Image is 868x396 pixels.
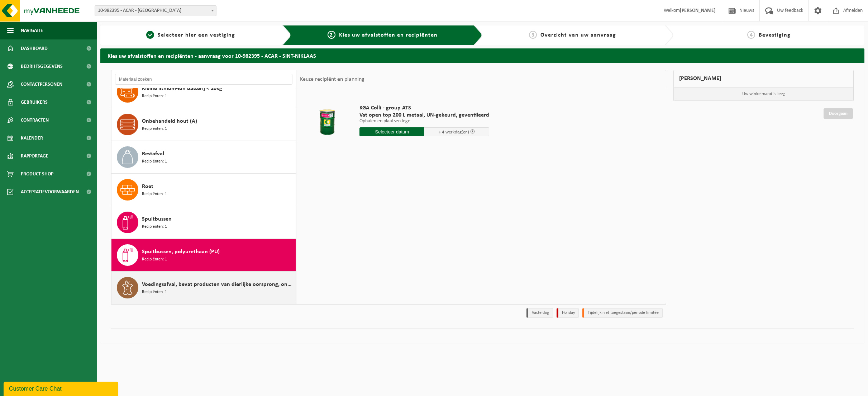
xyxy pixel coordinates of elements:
button: Spuitbussen Recipiënten: 1 [111,206,296,239]
span: 3 [529,31,537,39]
span: Selecteer hier een vestiging [158,32,235,38]
span: 1 [146,31,154,39]
span: 10-982395 - ACAR - SINT-NIKLAAS [95,5,216,16]
span: Bevestiging [759,32,791,38]
span: Recipiënten: 1 [142,256,167,263]
input: Materiaal zoeken [115,74,292,85]
button: Restafval Recipiënten: 1 [111,141,296,174]
span: Contactpersonen [21,75,62,93]
span: Recipiënten: 1 [142,223,167,230]
a: 1Selecteer hier een vestiging [104,31,277,39]
span: Recipiënten: 1 [142,126,167,132]
h2: Kies uw afvalstoffen en recipiënten - aanvraag voor 10-982395 - ACAR - SINT-NIKLAAS [100,48,864,62]
span: Recipiënten: 1 [142,93,167,100]
span: 2 [328,31,335,39]
span: Voedingsafval, bevat producten van dierlijke oorsprong, onverpakt, categorie 3 [142,280,294,289]
li: Holiday [557,308,579,318]
span: Roet [142,182,153,191]
button: Spuitbussen, polyurethaan (PU) Recipiënten: 1 [111,239,296,272]
span: Spuitbussen [142,215,172,223]
span: Recipiënten: 1 [142,289,167,296]
div: [PERSON_NAME] [673,70,854,87]
span: Onbehandeld hout (A) [142,117,197,126]
div: Keuze recipiënt en planning [296,70,368,88]
span: Dashboard [21,39,48,57]
span: Restafval [142,150,164,158]
span: Overzicht van uw aanvraag [540,32,616,38]
span: Kies uw afvalstoffen en recipiënten [339,32,438,38]
p: Ophalen en plaatsen lege [359,119,489,124]
span: Product Shop [21,165,53,183]
span: Spuitbussen, polyurethaan (PU) [142,247,220,256]
span: KGA Colli - group ATS [359,104,489,112]
li: Tijdelijk niet toegestaan/période limitée [582,308,663,318]
button: Onbehandeld hout (A) Recipiënten: 1 [111,108,296,141]
span: Bedrijfsgegevens [21,57,63,75]
span: 4 [747,31,755,39]
span: Acceptatievoorwaarden [21,183,79,201]
iframe: chat widget [4,380,120,396]
span: Vat open top 200 L metaal, UN-gekeurd, geventileerd [359,112,489,119]
span: Kleine lithium-ion batterij < 20kg [142,84,222,93]
span: Recipiënten: 1 [142,158,167,165]
button: Roet Recipiënten: 1 [111,174,296,206]
span: Recipiënten: 1 [142,191,167,198]
span: 10-982395 - ACAR - SINT-NIKLAAS [95,6,216,16]
input: Selecteer datum [359,127,424,136]
li: Vaste dag [526,308,553,318]
button: Kleine lithium-ion batterij < 20kg Recipiënten: 1 [111,76,296,108]
span: Navigatie [21,22,43,39]
span: Rapportage [21,147,48,165]
button: Voedingsafval, bevat producten van dierlijke oorsprong, onverpakt, categorie 3 Recipiënten: 1 [111,272,296,304]
span: Kalender [21,129,43,147]
a: Doorgaan [824,108,853,119]
strong: [PERSON_NAME] [680,8,716,13]
span: Gebruikers [21,93,48,111]
p: Uw winkelmand is leeg [674,87,853,101]
span: Contracten [21,111,49,129]
span: + 4 werkdag(en) [439,130,469,135]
